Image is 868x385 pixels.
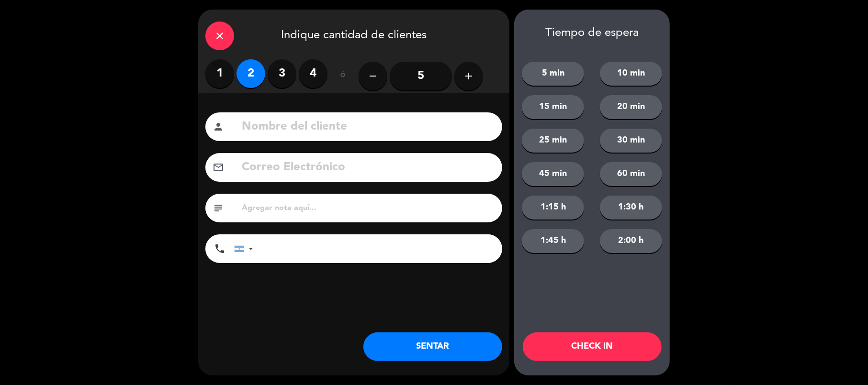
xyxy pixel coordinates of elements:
i: email [213,162,224,173]
i: phone [214,243,225,254]
button: add [454,62,483,90]
div: ó [327,59,359,93]
button: 25 min [522,129,584,153]
button: 30 min [600,129,662,153]
button: 1:30 h [600,196,662,220]
input: Nombre del cliente [241,117,495,137]
div: Argentina: +54 [235,235,257,263]
button: 5 min [522,62,584,86]
button: 1:15 h [522,196,584,220]
i: person [213,121,224,132]
label: 2 [237,59,265,88]
button: 15 min [522,95,584,119]
button: 1:45 h [522,229,584,253]
button: remove [359,62,387,90]
i: remove [367,70,379,82]
label: 1 [205,59,234,88]
button: 2:00 h [600,229,662,253]
button: SENTAR [363,332,502,361]
label: 3 [268,59,296,88]
div: Indique cantidad de clientes [198,10,509,59]
input: Correo Electrónico [241,158,495,177]
button: 60 min [600,162,662,186]
label: 4 [299,59,327,88]
button: 10 min [600,62,662,86]
button: 20 min [600,95,662,119]
i: subject [213,202,224,214]
i: add [463,70,474,82]
button: 45 min [522,162,584,186]
button: CHECK IN [523,332,662,361]
input: Agregar nota aquí... [241,201,495,215]
i: close [214,30,225,42]
div: Tiempo de espera [514,26,670,40]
